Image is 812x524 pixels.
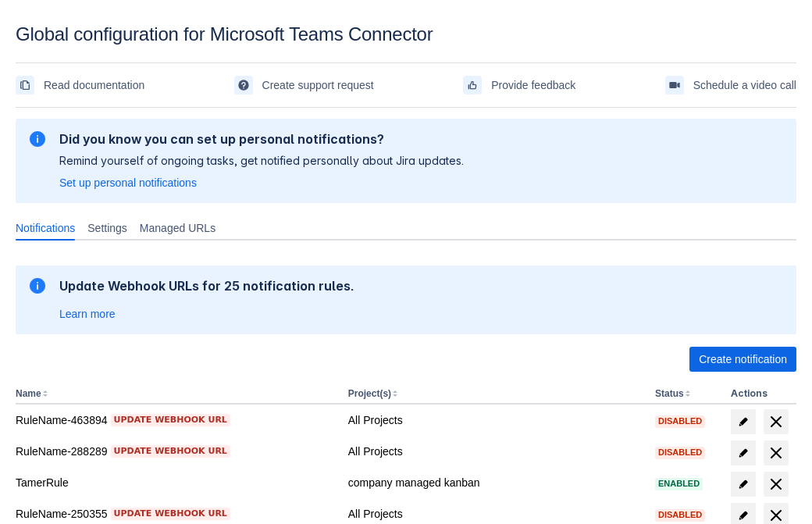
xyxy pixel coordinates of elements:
[16,23,796,45] div: Global configuration for Microsoft Teams Connector
[59,131,464,147] h2: Did you know you can set up personal notifications?
[668,79,681,91] span: videoCall
[348,475,643,490] div: company managed kanban
[237,79,250,91] span: support
[87,220,127,236] span: Settings
[44,73,144,98] span: Read documentation
[19,79,31,91] span: documentation
[737,509,750,522] span: edit
[655,448,705,457] span: Disabled
[689,347,796,372] button: Create notification
[16,412,336,428] div: RuleName-463894
[28,276,47,295] span: information
[140,220,215,236] span: Managed URLs
[655,388,684,399] button: Status
[16,444,336,459] div: RuleName-288289
[737,478,750,490] span: edit
[655,479,703,488] span: Enabled
[16,73,144,98] a: Read documentation
[463,73,575,98] a: Provide feedback
[491,73,575,98] span: Provide feedback
[16,388,41,399] button: Name
[655,511,705,519] span: Disabled
[737,415,750,428] span: edit
[59,175,197,191] a: Set up personal notifications
[693,73,796,98] span: Schedule a video call
[59,278,354,294] h2: Update Webhook URLs for 25 notification rules.
[114,508,227,520] span: Update webhook URL
[737,447,750,459] span: edit
[699,347,787,372] span: Create notification
[59,153,464,169] p: Remind yourself of ongoing tasks, get notified personally about Jira updates.
[655,417,705,426] span: Disabled
[767,475,785,494] span: delete
[114,414,227,426] span: Update webhook URL
[348,506,643,522] div: All Projects
[16,506,336,522] div: RuleName-250355
[348,388,391,399] button: Project(s)
[348,444,643,459] div: All Projects
[59,306,116,322] a: Learn more
[466,79,479,91] span: feedback
[234,73,374,98] a: Create support request
[767,444,785,462] span: delete
[665,73,796,98] a: Schedule a video call
[16,220,75,236] span: Notifications
[16,475,336,490] div: TamerRule
[767,412,785,431] span: delete
[114,445,227,458] span: Update webhook URL
[348,412,643,428] div: All Projects
[28,130,47,148] span: information
[725,384,796,405] th: Actions
[262,73,374,98] span: Create support request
